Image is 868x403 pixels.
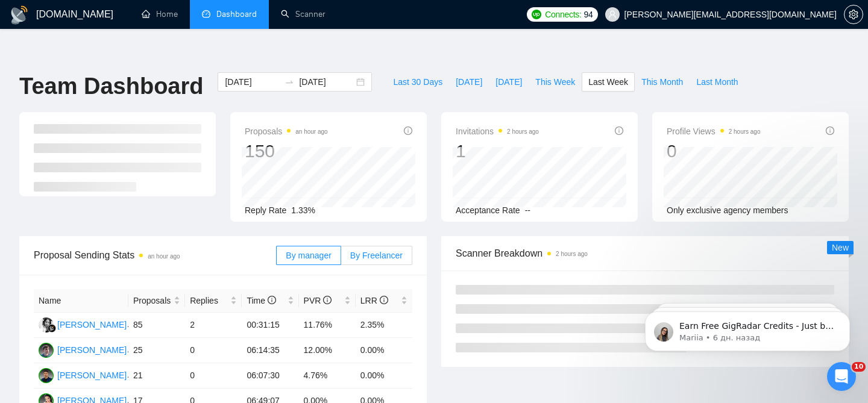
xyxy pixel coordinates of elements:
[525,205,530,215] span: --
[39,345,127,354] a: YZ[PERSON_NAME]
[202,10,210,18] span: dashboard
[489,72,529,92] button: [DATE]
[456,140,539,163] div: 1
[39,343,54,358] img: YZ
[641,75,683,89] span: This Month
[48,324,56,333] img: gigradar-bm.png
[57,343,127,357] div: [PERSON_NAME]
[148,253,180,260] time: an hour ago
[245,205,286,215] span: Reply Rate
[456,75,482,89] span: [DATE]
[247,296,275,305] span: Time
[635,72,690,92] button: This Month
[729,128,761,135] time: 2 hours ago
[360,296,388,305] span: LRR
[216,9,257,19] span: Dashboard
[286,251,331,260] span: By manager
[844,5,863,24] button: setting
[615,127,623,135] span: info-circle
[225,75,280,89] input: Start date
[19,72,203,101] h1: Team Dashboard
[133,294,171,307] span: Proposals
[456,205,520,215] span: Acceptance Rate
[507,128,539,135] time: 2 hours ago
[185,363,242,389] td: 0
[242,338,298,363] td: 06:14:35
[295,128,327,135] time: an hour ago
[356,338,412,363] td: 0.00%
[34,248,276,263] span: Proposal Sending Stats
[128,289,185,313] th: Proposals
[608,10,617,19] span: user
[128,313,185,338] td: 85
[304,296,332,305] span: PVR
[456,124,539,139] span: Invitations
[545,8,581,21] span: Connects:
[449,72,489,92] button: [DATE]
[242,313,298,338] td: 00:31:15
[584,8,593,21] span: 94
[844,10,863,19] span: setting
[393,75,442,89] span: Last 30 Days
[667,205,788,215] span: Only exclusive agency members
[529,72,582,92] button: This Week
[299,338,356,363] td: 12.00%
[495,75,522,89] span: [DATE]
[827,362,856,391] iframe: Intercom live chat
[380,296,388,304] span: info-circle
[281,9,325,19] a: searchScanner
[535,75,575,89] span: This Week
[142,9,178,19] a: homeHome
[696,75,738,89] span: Last Month
[844,10,863,19] a: setting
[386,72,449,92] button: Last 30 Days
[556,251,588,257] time: 2 hours ago
[826,127,834,135] span: info-circle
[852,362,866,372] span: 10
[667,124,761,139] span: Profile Views
[582,72,635,92] button: Last Week
[456,246,834,261] span: Scanner Breakdown
[190,294,228,307] span: Replies
[39,370,127,380] a: VS[PERSON_NAME]
[245,140,328,163] div: 150
[285,77,294,87] span: to
[268,296,276,304] span: info-circle
[185,289,242,313] th: Replies
[588,75,628,89] span: Last Week
[39,368,54,383] img: VS
[356,313,412,338] td: 2.35%
[245,124,328,139] span: Proposals
[299,363,356,389] td: 4.76%
[39,319,127,329] a: GB[PERSON_NAME]
[185,338,242,363] td: 0
[350,251,403,260] span: By Freelancer
[285,77,294,87] span: swap-right
[404,127,412,135] span: info-circle
[356,363,412,389] td: 0.00%
[627,286,868,370] iframe: Intercom notifications сообщение
[299,313,356,338] td: 11.76%
[10,5,29,25] img: logo
[34,289,128,313] th: Name
[299,75,354,89] input: End date
[667,140,761,163] div: 0
[128,338,185,363] td: 25
[185,313,242,338] td: 2
[323,296,332,304] span: info-circle
[832,243,849,252] span: New
[291,205,315,215] span: 1.33%
[57,318,127,331] div: [PERSON_NAME]
[57,369,127,382] div: [PERSON_NAME]
[532,10,541,19] img: upwork-logo.png
[242,363,298,389] td: 06:07:30
[690,72,744,92] button: Last Month
[128,363,185,389] td: 21
[39,317,54,333] img: GB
